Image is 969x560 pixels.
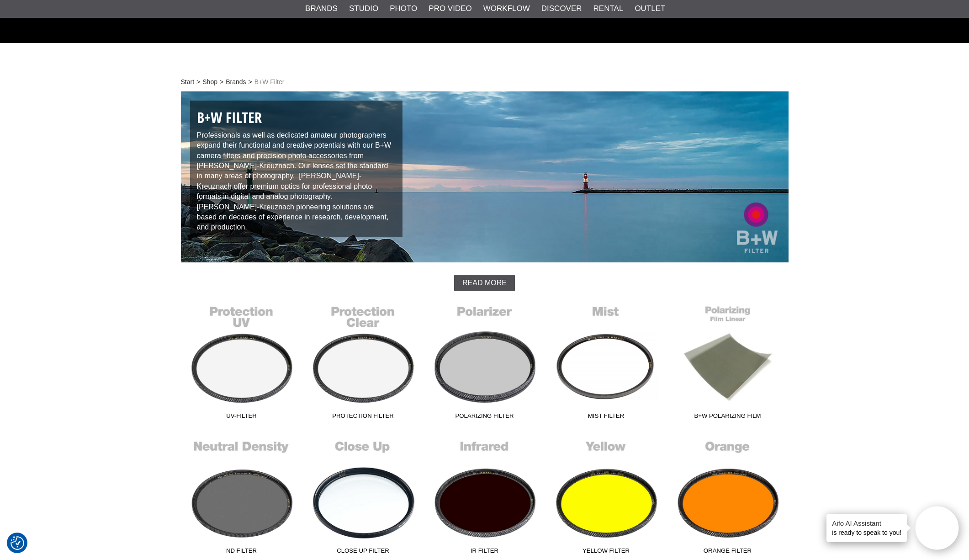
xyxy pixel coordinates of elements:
[181,435,302,559] a: ND Filter
[462,279,507,287] span: Read more
[196,77,200,87] span: >
[11,536,24,550] img: Revisit consent button
[11,535,24,551] button: Consent Preferences
[305,3,338,15] a: Brands
[667,546,789,559] span: Orange Filter
[197,107,396,128] h1: B+W Filter
[545,435,667,559] a: Yellow Filter
[424,546,545,559] span: IR Filter
[181,300,302,424] a: UV-Filter
[181,546,302,559] span: ND Filter
[302,546,424,559] span: Close Up Filter
[190,101,403,237] div: Professionals as well as dedicated amateur photographers expand their functional and creative pot...
[349,3,378,15] a: Studio
[302,435,424,559] a: Close Up Filter
[429,3,471,15] a: Pro Video
[181,411,302,424] span: UV-Filter
[424,300,545,424] a: Polarizing Filter
[545,300,667,424] a: Mist Filter
[302,300,424,424] a: Protection Filter
[635,3,665,15] a: Outlet
[424,411,545,424] span: Polarizing Filter
[832,518,901,528] h4: Aifo AI Assistant
[249,77,252,87] span: >
[667,300,789,424] a: B+W Polarizing Film
[667,435,789,559] a: Orange Filter
[826,514,907,542] div: is ready to speak to you!
[593,3,624,15] a: Rental
[181,77,195,87] a: Start
[226,77,246,87] a: Brands
[202,77,217,87] a: Shop
[545,411,667,424] span: Mist Filter
[667,411,789,424] span: B+W Polarizing Film
[254,77,285,87] span: B+W Filter
[424,435,545,559] a: IR Filter
[545,546,667,559] span: Yellow Filter
[220,77,223,87] span: >
[483,3,530,15] a: Workflow
[302,411,424,424] span: Protection Filter
[541,3,582,15] a: Discover
[181,91,789,262] img: B+W Filter
[390,3,417,15] a: Photo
